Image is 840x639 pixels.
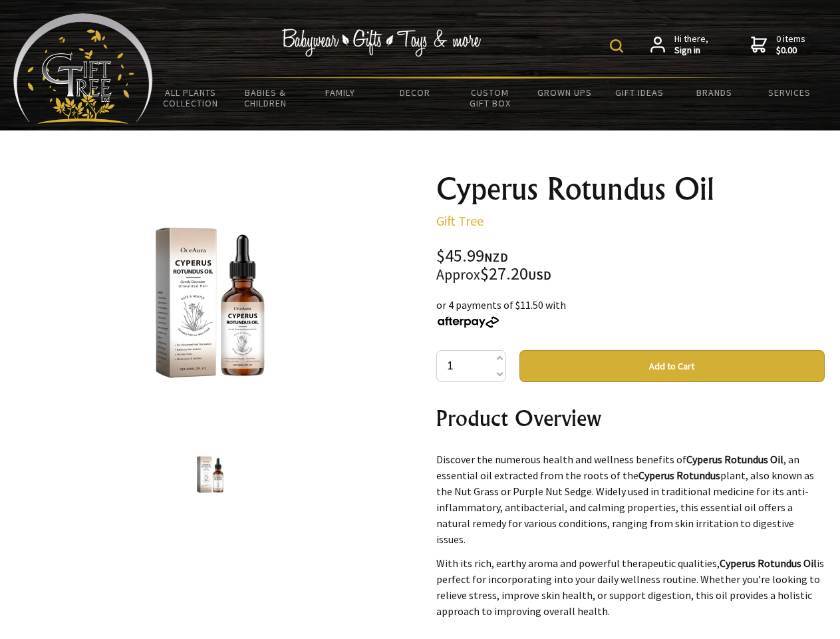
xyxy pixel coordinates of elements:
[13,13,153,124] img: Babyware - Gifts - Toys and more...
[776,33,805,57] span: 0 items
[436,451,825,547] p: Discover the numerous health and wellness benefits of , an essential oil extracted from the roots...
[776,45,805,57] strong: $0.00
[282,29,482,57] img: Babywear - Gifts - Toys & more
[436,297,825,329] div: or 4 payments of $11.50 with
[650,33,708,57] a: Hi there,Sign in
[436,266,480,284] small: Approx
[602,79,677,106] a: Gift Ideas
[436,316,500,328] img: Afterpay
[751,33,805,57] a: 0 items$0.00
[185,449,235,500] img: Cyperus Rotundus Oil
[436,402,825,434] h2: Product Overview
[106,199,314,407] img: Cyperus Rotundus Oil
[436,212,484,229] a: Gift Tree
[610,39,623,53] img: product search
[674,45,708,57] strong: Sign in
[674,33,708,57] span: Hi there,
[484,250,508,265] span: NZD
[638,469,720,482] strong: Cyperus Rotundus
[436,248,825,284] div: $45.99 $27.20
[528,268,551,283] span: USD
[153,79,228,117] a: All Plants Collection
[686,453,783,466] strong: Cyperus Rotundus Oil
[436,173,825,205] h1: Cyperus Rotundus Oil
[752,79,827,106] a: Services
[519,350,825,382] button: Add to Cart
[378,79,453,106] a: Decor
[228,79,303,117] a: Babies & Children
[527,79,603,106] a: Grown Ups
[720,556,817,570] strong: Cyperus Rotundus Oil
[677,79,752,106] a: Brands
[436,555,825,619] p: With its rich, earthy aroma and powerful therapeutic qualities, is perfect for incorporating into...
[452,79,527,117] a: Custom Gift Box
[303,79,378,106] a: Family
